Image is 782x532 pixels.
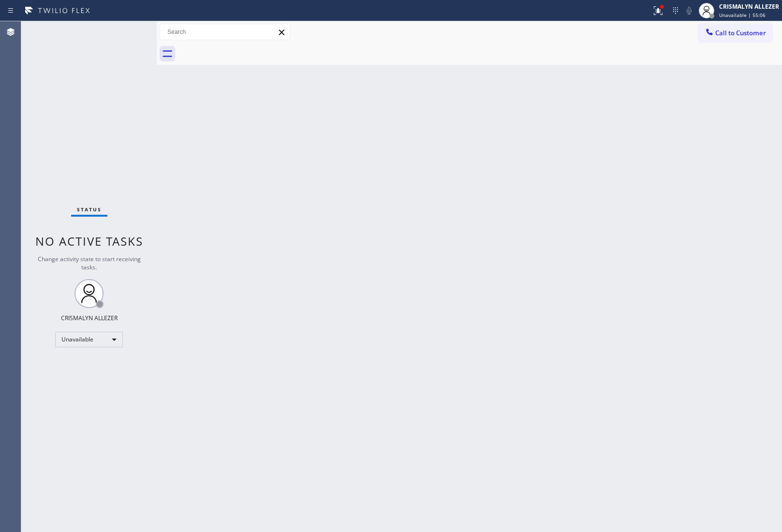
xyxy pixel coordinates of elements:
input: Search [160,24,290,40]
span: Call to Customer [715,29,766,37]
span: No active tasks [35,233,143,249]
button: Mute [682,4,696,17]
span: Change activity state to start receiving tasks. [38,255,141,271]
div: CRISMALYN ALLEZER [719,2,779,11]
button: Call to Customer [698,24,772,42]
div: Unavailable [55,332,123,347]
span: Status [77,206,102,213]
span: Unavailable | 55:06 [719,12,766,18]
div: CRISMALYN ALLEZER [61,314,118,322]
